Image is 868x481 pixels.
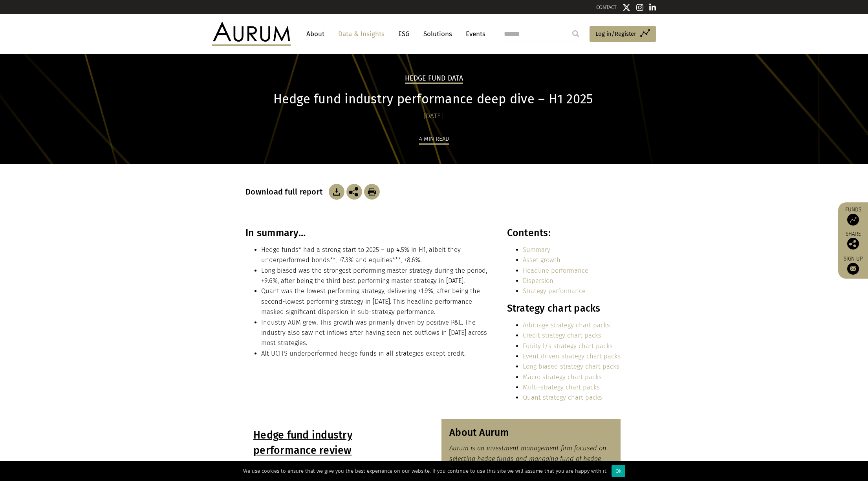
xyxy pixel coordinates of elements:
[636,4,643,11] img: Instagram icon
[245,187,327,196] h3: Download full report
[842,255,864,275] a: Sign up
[612,465,625,477] div: Ok
[523,287,586,295] a: Strategy performance
[523,363,619,370] a: Long biased strategy chart packs
[394,27,414,41] a: ESG
[842,206,864,226] a: Funds
[261,245,490,266] li: Hedge funds* had a strong start to 2025 – up 4.5% in H1, albeit they underperformed bonds**, +7.3...
[523,277,553,285] a: Dispersion
[302,27,328,41] a: About
[212,22,291,46] img: Aurum
[523,332,601,339] a: Credit strategy chart packs
[523,267,588,274] a: Headline performance
[261,286,490,317] li: Quant was the lowest performing strategy, delivering +1.9%, after being the second-lowest perform...
[419,27,456,41] a: Solutions
[649,4,656,11] img: Linkedin icon
[523,373,602,381] a: Macro strategy chart packs
[346,184,362,200] img: Share this post
[334,27,388,41] a: Data & Insights
[523,394,602,401] a: Quant strategy chart packs
[523,246,550,253] a: Summary
[596,4,617,10] a: CONTACT
[568,26,584,42] input: Submit
[590,26,656,42] a: Log in/Register
[449,427,613,439] h3: About Aurum
[245,227,490,239] h3: In summary…
[847,238,859,250] img: Share this post
[847,214,859,226] img: Access Funds
[405,74,463,84] h2: Hedge Fund Data
[245,92,621,107] h1: Hedge fund industry performance deep dive – H1 2025
[419,134,449,145] div: 4 min read
[261,266,490,286] li: Long biased was the strongest performing master strategy during the period, +9.6%, after being th...
[364,184,380,200] img: Download Article
[523,384,600,391] a: Multi-strategy chart packs
[507,303,621,314] h3: Strategy chart packs
[847,263,859,275] img: Sign up to our newsletter
[523,256,560,264] a: Asset growth
[245,111,621,122] div: [DATE]
[523,342,613,350] a: Equity l/s strategy chart packs
[462,27,485,41] a: Events
[261,349,490,359] li: Alt UCITS underperformed hedge funds in all strategies except credit.
[523,321,610,329] a: Arbitrage strategy chart packs
[595,29,636,39] span: Log in/Register
[507,227,621,239] h3: Contents:
[253,429,352,457] u: Hedge fund industry performance review
[329,184,344,200] img: Download Article
[261,318,490,349] li: Industry AUM grew. This growth was primarily driven by positive P&L. The industry also saw net in...
[623,4,630,11] img: Twitter icon
[523,352,621,360] a: Event driven strategy chart packs
[842,231,864,250] div: Share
